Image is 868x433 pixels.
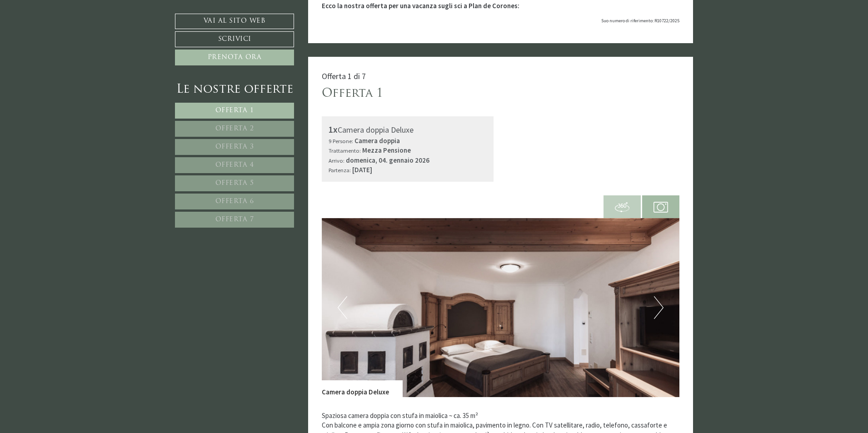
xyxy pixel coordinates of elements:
[322,380,403,397] div: Camera doppia Deluxe
[14,42,120,48] small: 18:25
[354,136,400,145] b: Camera doppia
[329,137,353,144] small: 9 Persone:
[601,18,679,24] span: Suo numero di riferimento: R10722/2025
[615,200,629,214] img: 360-grad.svg
[338,296,347,319] button: Previous
[329,124,338,135] b: 1x
[329,166,351,174] small: Partenza:
[215,107,254,114] span: Offerta 1
[215,216,254,223] span: Offerta 7
[322,71,366,81] span: Offerta 1 di 7
[215,125,254,132] span: Offerta 2
[329,123,487,136] div: Camera doppia Deluxe
[215,198,254,205] span: Offerta 6
[653,200,668,214] img: camera.svg
[309,239,359,255] button: Invia
[175,50,294,65] a: Prenota ora
[175,81,294,98] div: Le nostre offerte
[352,165,372,174] b: [DATE]
[175,14,294,29] a: Vai al sito web
[215,144,254,150] span: Offerta 3
[7,24,125,50] div: Buon giorno, come possiamo aiutarla?
[322,1,519,10] strong: Ecco la nostra offerta per una vacanza sugli sci a Plan de Corones:
[215,180,254,187] span: Offerta 5
[215,162,254,169] span: Offerta 4
[164,7,195,21] div: [DATE]
[654,296,663,319] button: Next
[329,157,344,164] small: Arrivo:
[175,31,294,47] a: Scrivici
[329,147,361,154] small: Trattamento:
[322,85,383,102] div: Offerta 1
[322,218,680,397] img: image
[362,146,411,154] b: Mezza Pensione
[14,26,120,33] div: Montis – Active Nature Spa
[346,156,429,164] b: domenica, 04. gennaio 2026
